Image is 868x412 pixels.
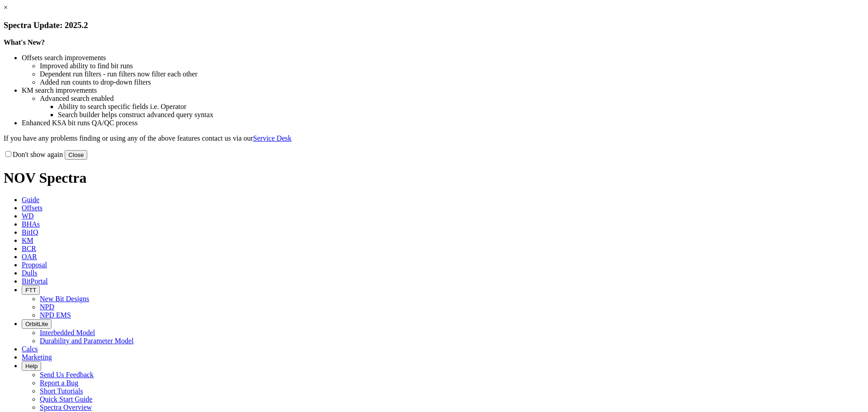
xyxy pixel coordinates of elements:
[40,337,134,345] a: Durability and Parameter Model
[22,237,33,244] span: KM
[22,245,36,252] span: BCR
[40,95,864,103] li: Advanced search enabled
[22,261,47,269] span: Proposal
[4,170,864,186] h1: NOV Spectra
[40,295,89,303] a: New Bit Designs
[40,303,54,311] a: NPD
[5,151,11,157] input: Don't show again
[25,287,36,294] span: FTT
[40,387,83,395] a: Short Tutorials
[40,78,864,86] li: Added run counts to drop-down filters
[22,119,864,127] li: Enhanced KSA bit runs QA/QC process
[65,150,87,160] button: Close
[22,220,40,228] span: BHAs
[22,228,38,236] span: BitIQ
[25,363,38,369] span: Help
[22,269,38,277] span: Dulls
[40,371,94,379] a: Send Us Feedback
[22,204,42,212] span: Offsets
[40,70,864,78] li: Dependent run filters - run filters now filter each other
[25,321,48,327] span: OrbitLite
[40,403,92,411] a: Spectra Overview
[4,38,45,46] strong: What's New?
[40,311,71,319] a: NPD EMS
[58,103,864,111] li: Ability to search specific fields i.e. Operator
[4,134,864,142] p: If you have any problems finding or using any of the above features contact us via our
[22,345,38,353] span: Calcs
[4,20,864,30] h3: Spectra Update: 2025.2
[22,212,34,220] span: WD
[22,86,864,95] li: KM search improvements
[40,329,95,336] a: Interbedded Model
[4,151,63,158] label: Don't show again
[22,54,864,62] li: Offsets search improvements
[22,353,52,361] span: Marketing
[253,134,292,142] a: Service Desk
[4,4,8,11] a: ×
[22,196,39,204] span: Guide
[40,395,92,403] a: Quick Start Guide
[40,379,78,387] a: Report a Bug
[40,62,864,70] li: Improved ability to find bit runs
[58,111,864,119] li: Search builder helps construct advanced query syntax
[22,253,37,260] span: OAR
[22,277,48,285] span: BitPortal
